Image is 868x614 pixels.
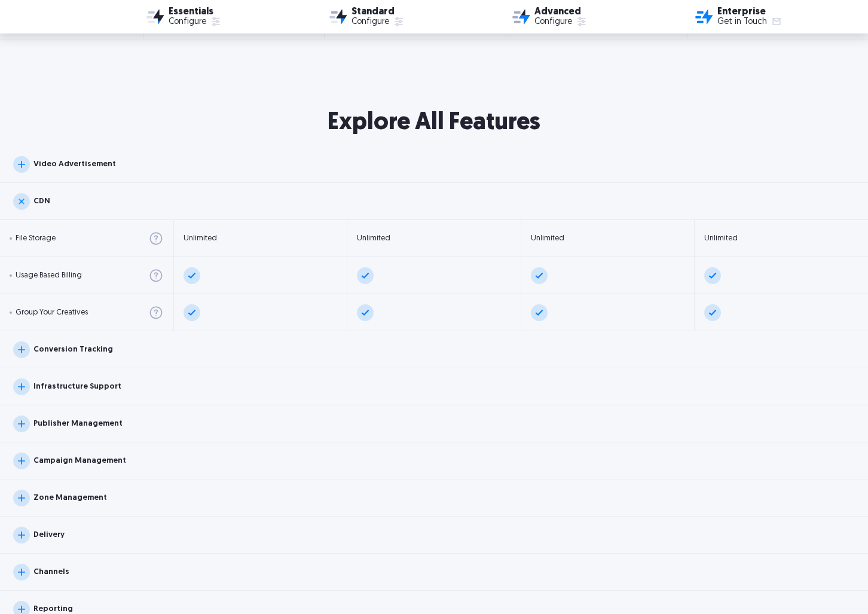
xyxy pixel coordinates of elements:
[16,271,82,279] div: Usage Based Billing
[534,7,588,17] div: Advanced
[534,17,588,28] a: Configure
[352,7,405,17] div: Standard
[33,457,126,465] div: Campaign Management
[16,234,56,242] div: File Storage
[717,7,783,17] div: Enterprise
[33,568,69,576] div: Channels
[33,346,113,353] div: Conversion Tracking
[33,160,116,168] div: Video Advertisement
[33,383,121,390] div: Infrastructure Support
[33,531,65,539] div: Delivery
[33,494,107,502] div: Zone Management
[531,234,564,242] div: Unlimited
[717,17,783,28] a: Get in Touch
[169,18,206,26] div: Configure
[16,308,88,316] div: Group Your Creatives
[169,17,222,28] a: Configure
[352,17,405,28] a: Configure
[534,18,572,26] div: Configure
[357,234,390,242] div: Unlimited
[704,234,738,242] div: Unlimited
[33,605,73,613] div: Reporting
[717,18,767,26] div: Get in Touch
[33,420,123,427] div: Publisher Management
[184,234,217,242] div: Unlimited
[352,18,389,26] div: Configure
[169,7,222,17] div: Essentials
[33,197,50,205] div: CDN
